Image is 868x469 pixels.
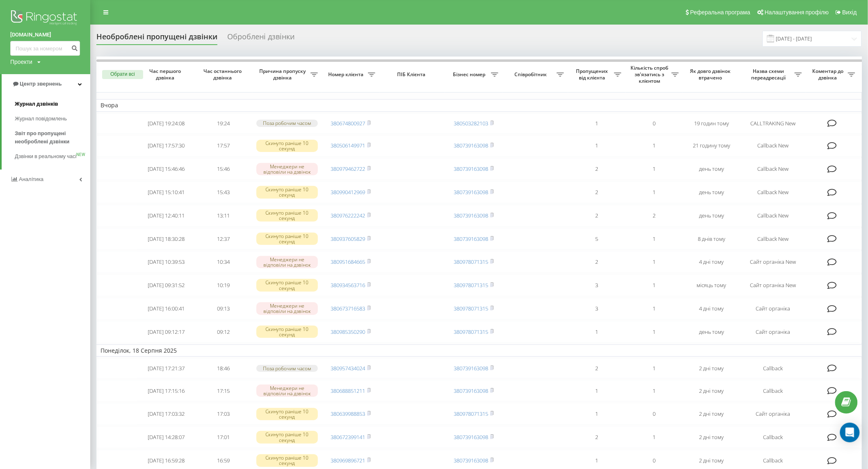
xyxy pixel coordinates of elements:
td: [DATE] 09:12:17 [137,321,195,343]
div: Менеджери не відповіли на дзвінок [256,302,318,315]
td: Callback New [740,135,806,157]
td: 2 [568,426,626,448]
td: 1 [626,298,683,319]
a: 380990412969 [331,188,365,196]
td: 1 [626,181,683,203]
td: Callback [740,380,806,402]
a: 380937605829 [331,235,365,242]
span: Налаштування профілю [765,9,829,16]
td: Callback [740,426,806,448]
div: Менеджери не відповіли на дзвінок [256,163,318,175]
span: Співробітник [507,71,557,78]
td: [DATE] 17:03:32 [137,403,195,425]
td: місяць тому [683,274,740,296]
span: Журнал повідомлень [15,115,67,123]
td: Callback New [740,181,806,203]
a: 380639988853 [331,410,365,417]
a: Звіт про пропущені необроблені дзвінки [15,126,90,149]
div: Скинуто раніше 10 секунд [256,454,318,467]
a: Центр звернень [2,74,90,94]
td: 0 [626,403,683,425]
td: [DATE] 17:21:37 [137,358,195,378]
span: Реферальна програма [690,9,751,16]
td: 5 [568,228,626,250]
a: 380976222242 [331,212,365,219]
div: Поза робочим часом [256,120,318,127]
td: 1 [568,113,626,134]
td: 2 [626,205,683,227]
td: 17:03 [195,403,252,425]
div: Скинуто раніше 10 секунд [256,233,318,245]
td: Сайт органіка [740,321,806,343]
span: Аналiтика [19,176,43,182]
td: Callback New [740,228,806,250]
td: 15:46 [195,158,252,180]
a: 380739163098 [454,365,488,372]
td: день тому [683,321,740,343]
span: Кількість спроб зв'язатись з клієнтом [630,65,672,84]
a: 380739163098 [454,387,488,394]
img: Ringostat logo [10,8,80,29]
td: [DATE] 16:00:41 [137,298,195,319]
button: Обрати всі [102,70,143,79]
div: Необроблені пропущені дзвінки [96,32,217,45]
input: Пошук за номером [10,41,80,56]
span: Бізнес номер [449,71,491,78]
div: Поза робочим часом [256,365,318,372]
td: день тому [683,205,740,227]
td: 1 [626,426,683,448]
a: 380739163098 [454,457,488,464]
a: 380979462722 [331,165,365,172]
span: Як довго дзвінок втрачено [690,68,734,81]
td: 1 [626,321,683,343]
a: 380739163098 [454,188,488,196]
span: Час першого дзвінка [144,68,188,81]
td: [DATE] 12:40:11 [137,205,195,227]
div: Оброблені дзвінки [227,32,295,45]
td: 4 дні тому [683,298,740,319]
a: 380503282103 [454,120,488,127]
td: [DATE] 17:15:16 [137,380,195,402]
span: Час останнього дзвінка [201,68,246,81]
td: Сайт органіка [740,403,806,425]
a: 380739163098 [454,235,488,242]
td: [DATE] 10:39:53 [137,251,195,273]
td: 13:11 [195,205,252,227]
td: 2 [568,251,626,273]
span: Коментар до дзвінка [810,68,848,81]
td: 1 [626,251,683,273]
div: Скинуто раніше 10 секунд [256,279,318,291]
div: Менеджери не відповіли на дзвінок [256,256,318,268]
td: Сайт органіка [740,298,806,319]
div: Скинуто раніше 10 секунд [256,140,318,152]
td: Callback New [740,205,806,227]
td: 1 [568,135,626,157]
span: ПІБ Клієнта [386,71,438,78]
td: 21 годину тому [683,135,740,157]
a: 380978071315 [454,305,488,312]
td: 19 годин тому [683,113,740,134]
td: 17:01 [195,426,252,448]
td: 1 [626,358,683,378]
div: Скинуто раніше 10 секунд [256,408,318,420]
a: 380739163098 [454,142,488,149]
td: [DATE] 09:31:52 [137,274,195,296]
td: [DATE] 19:24:08 [137,113,195,134]
td: 17:15 [195,380,252,402]
a: 380969896721 [331,457,365,464]
td: 10:34 [195,251,252,273]
td: 09:12 [195,321,252,343]
td: Callback [740,358,806,378]
td: 1 [626,135,683,157]
td: 8 днів тому [683,228,740,250]
td: 2 дні тому [683,403,740,425]
td: Сайт органіка New [740,274,806,296]
td: 2 [568,205,626,227]
td: 2 дні тому [683,380,740,402]
td: 3 [568,298,626,319]
a: 380506149971 [331,142,365,149]
td: [DATE] 17:57:30 [137,135,195,157]
span: Центр звернень [20,81,62,87]
td: 2 дні тому [683,426,740,448]
div: Open Intercom Messenger [840,423,860,442]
